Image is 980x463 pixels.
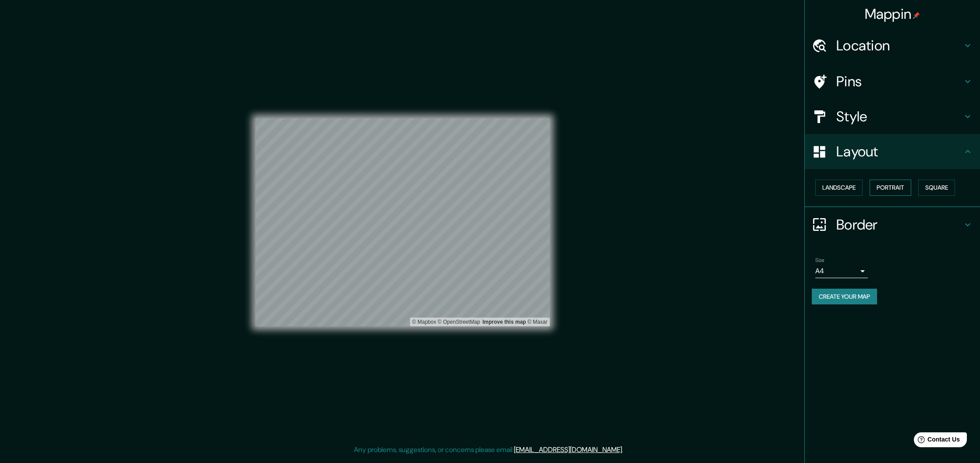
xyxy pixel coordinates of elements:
[870,180,911,196] button: Portrait
[805,28,980,63] div: Location
[815,180,863,196] button: Landscape
[918,180,955,196] button: Square
[815,264,868,278] div: A4
[836,73,962,90] h4: Pins
[902,429,970,453] iframe: Help widget launcher
[623,445,625,455] div: .
[438,319,480,325] a: OpenStreetMap
[805,64,980,99] div: Pins
[913,12,920,19] img: pin-icon.png
[625,445,626,455] div: .
[514,445,622,454] a: [EMAIL_ADDRESS][DOMAIN_NAME]
[805,207,980,242] div: Border
[836,216,962,233] h4: Border
[482,319,526,325] a: Map feedback
[836,108,962,125] h4: Style
[812,289,877,305] button: Create your map
[805,134,980,169] div: Layout
[354,445,623,455] p: Any problems, suggestions, or concerns please email .
[836,37,962,54] h4: Location
[815,256,824,264] label: Size
[805,99,980,134] div: Style
[836,143,962,160] h4: Layout
[412,319,436,325] a: Mapbox
[527,319,548,325] a: Maxar
[865,5,920,23] h4: Mappin
[255,118,550,326] canvas: Map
